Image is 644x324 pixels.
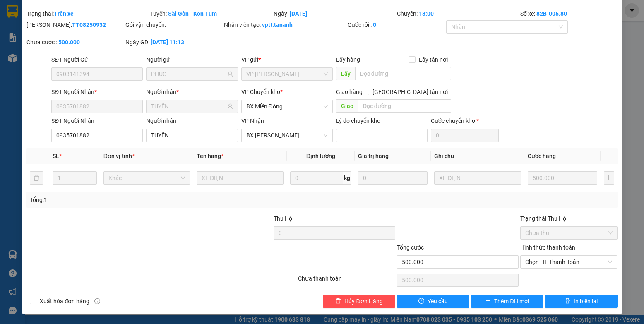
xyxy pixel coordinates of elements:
[227,103,233,109] span: user
[397,295,469,308] button: exclamation-circleYêu cầu
[604,171,614,185] button: plus
[343,171,351,185] span: kg
[348,20,445,29] div: Cước rồi :
[241,89,280,95] span: VP Chuyển kho
[125,20,223,29] div: Gói vận chuyển:
[396,9,519,18] div: Chuyến:
[418,298,424,305] span: exclamation-circle
[125,38,223,47] div: Ngày GD:
[94,298,100,304] span: info-circle
[344,297,382,306] span: Hủy Đơn Hàng
[273,9,396,18] div: Ngày:
[397,244,424,251] span: Tổng cước
[290,10,307,17] b: [DATE]
[246,68,328,80] span: VP Thành Thái
[335,298,341,305] span: delete
[241,116,333,125] div: VP Nhận
[358,99,452,113] input: Dọc đường
[53,153,59,159] span: SL
[246,129,328,142] span: BX Phạm Văn Đồng
[525,227,613,239] span: Chưa thu
[26,38,124,47] div: Chưa cước :
[51,55,143,64] div: SĐT Người Gửi
[369,87,451,96] span: [GEOGRAPHIC_DATA] tận nơi
[54,10,74,17] b: Trên xe
[336,116,428,125] div: Lý do chuyển kho
[26,9,149,18] div: Trạng thái:
[358,153,389,159] span: Giá trị hàng
[151,39,184,46] b: [DATE] 11:13
[519,9,618,18] div: Số xe:
[51,116,143,125] div: SĐT Người Nhận
[51,87,143,96] div: SĐT Người Nhận
[431,148,524,164] th: Ghi chú
[197,171,284,185] input: VD: Bàn, Ghế
[431,116,499,125] div: Cước chuyển kho
[151,70,225,79] input: Tên người gửi
[355,67,452,80] input: Dọc đường
[197,153,223,159] span: Tên hàng
[103,153,135,159] span: Đơn vị tính
[545,295,618,308] button: printerIn biên lai
[323,295,395,308] button: deleteHủy Đơn Hàng
[108,172,185,184] span: Khác
[525,256,613,268] span: Chọn HT Thanh Toán
[227,71,233,77] span: user
[72,22,106,28] b: TT08250932
[336,56,360,63] span: Lấy hàng
[58,39,80,46] b: 500.000
[574,297,598,306] span: In biên lai
[36,297,93,306] span: Xuất hóa đơn hàng
[471,295,543,308] button: plusThêm ĐH mới
[536,10,567,17] b: 82B-005.80
[565,298,570,305] span: printer
[336,89,363,95] span: Giao hàng
[146,87,238,96] div: Người nhận
[149,9,273,18] div: Tuyến:
[30,195,249,204] div: Tổng: 1
[168,10,217,17] b: Sài Gòn - Kon Tum
[336,99,358,113] span: Giao
[246,100,328,113] span: BX Miền Đông
[146,55,238,64] div: Người gửi
[494,297,529,306] span: Thêm ĐH mới
[274,215,292,222] span: Thu Hộ
[520,214,618,223] div: Trạng thái Thu Hộ
[30,171,43,185] button: delete
[26,20,124,29] div: [PERSON_NAME]:
[241,55,333,64] div: VP gửi
[262,22,293,28] b: vptt.tananh
[520,244,575,251] label: Hình thức thanh toán
[358,171,428,185] input: 0
[306,153,335,159] span: Định lượng
[146,116,238,125] div: Người nhận
[528,153,556,159] span: Cước hàng
[336,67,355,80] span: Lấy
[419,10,434,17] b: 18:00
[373,22,376,28] b: 0
[428,297,448,306] span: Yêu cầu
[151,102,225,111] input: Tên người nhận
[528,171,598,185] input: 0
[485,298,491,305] span: plus
[224,20,346,29] div: Nhân viên tạo:
[297,274,396,288] div: Chưa thanh toán
[416,55,451,64] span: Lấy tận nơi
[434,171,521,185] input: Ghi Chú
